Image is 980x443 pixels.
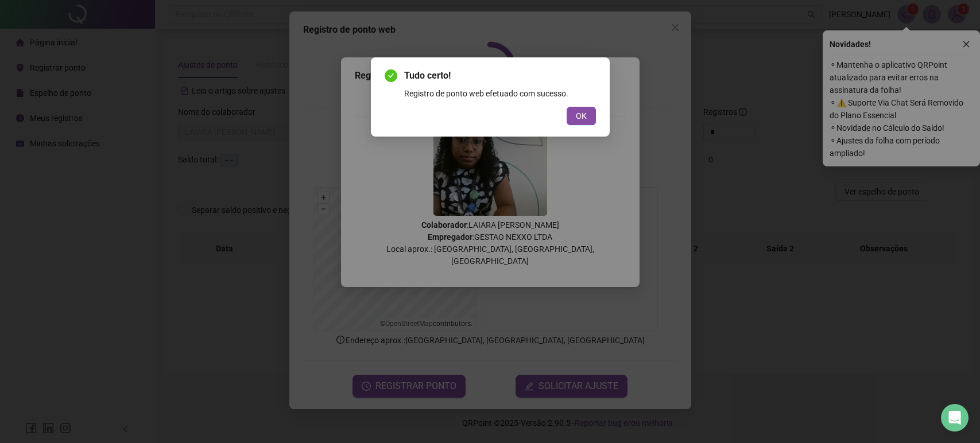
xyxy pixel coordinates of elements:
button: OK [567,107,596,125]
div: Registro de ponto web efetuado com sucesso. [404,87,596,100]
span: check-circle [385,69,397,82]
div: Open Intercom Messenger [941,404,969,432]
span: Tudo certo! [404,69,596,83]
span: OK [576,110,587,122]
